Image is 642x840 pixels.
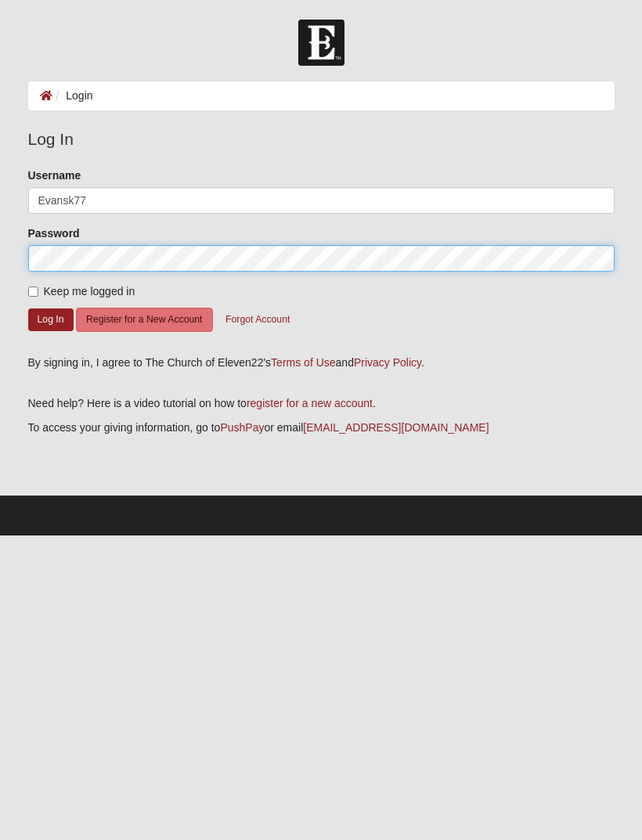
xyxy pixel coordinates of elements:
p: Need help? Here is a video tutorial on how to . [28,395,615,412]
legend: Log In [28,127,615,152]
img: Church of Eleven22 Logo [298,20,344,66]
button: Forgot Account [215,308,300,332]
p: To access your giving information, go to or email [28,420,615,436]
input: Keep me logged in [28,287,38,297]
a: Terms of Use [271,356,335,369]
span: Keep me logged in [44,285,135,297]
button: Register for a New Account [76,308,212,332]
button: Log In [28,308,74,331]
a: register for a new account [247,397,373,409]
li: Login [52,88,93,104]
label: Password [28,225,80,241]
a: [EMAIL_ADDRESS][DOMAIN_NAME] [303,421,489,434]
a: PushPay [220,421,264,434]
label: Username [28,168,81,183]
div: By signing in, I agree to The Church of Eleven22's and . [28,355,615,371]
a: Privacy Policy [354,356,421,369]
